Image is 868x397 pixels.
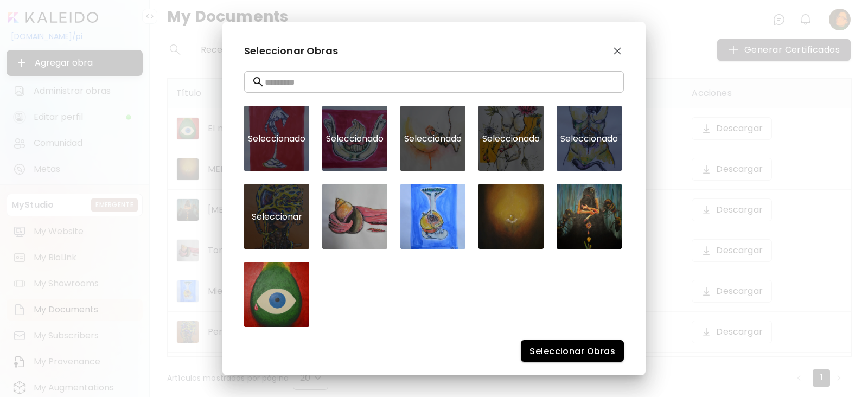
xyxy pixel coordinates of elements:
div: Seleccionar [244,184,309,249]
img: closeIcon [614,47,621,55]
div: Seleccionado [322,106,387,171]
button: Seleccionar Obras [521,340,624,362]
div: Seleccionado [478,106,544,171]
p: Seleccionar Obras [244,43,338,58]
div: Seleccionado [244,106,309,171]
span: Seleccionar Obras [529,345,615,357]
button: closeIcon [611,44,624,57]
div: Seleccionado [557,106,622,171]
div: Seleccionado [400,106,465,171]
